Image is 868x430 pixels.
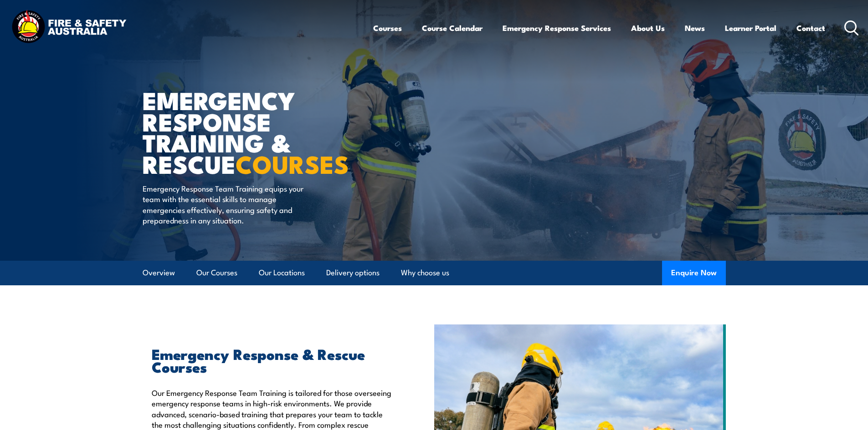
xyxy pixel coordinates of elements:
[631,16,665,40] a: About Us
[422,16,483,40] a: Course Calendar
[401,261,449,285] a: Why choose us
[152,347,392,373] h2: Emergency Response & Rescue Courses
[503,16,611,40] a: Emergency Response Services
[326,261,380,285] a: Delivery options
[662,261,726,285] button: Enquire Now
[796,16,825,40] a: Contact
[259,261,305,285] a: Our Locations
[143,183,309,226] p: Emergency Response Team Training equips your team with the essential skills to manage emergencies...
[143,261,175,285] a: Overview
[685,16,705,40] a: News
[196,261,237,285] a: Our Courses
[725,16,776,40] a: Learner Portal
[236,144,349,182] strong: COURSES
[373,16,402,40] a: Courses
[143,89,368,174] h1: Emergency Response Training & Rescue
